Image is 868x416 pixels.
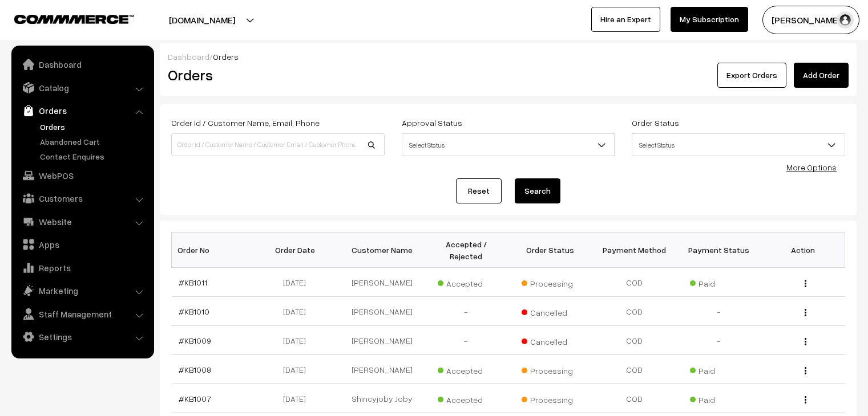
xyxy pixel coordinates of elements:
a: Add Order [794,63,849,88]
a: #KB1010 [179,307,209,316]
span: Cancelled [522,304,579,319]
th: Payment Method [592,233,677,268]
a: #KB1008 [179,365,211,374]
a: Staff Management [14,304,150,324]
span: Processing [522,391,579,406]
th: Order Status [508,233,593,268]
span: Accepted [438,391,495,406]
td: COD [592,297,677,326]
th: Action [761,233,845,268]
a: Dashboard [14,54,150,75]
td: [DATE] [256,326,340,355]
a: Website [14,211,150,232]
a: Abandoned Cart [37,136,150,148]
h2: Orders [168,66,383,84]
a: More Options [786,162,837,172]
td: COD [592,355,677,384]
img: Menu [805,309,806,316]
span: Orders [213,52,239,62]
span: Paid [690,362,747,377]
span: Select Status [632,133,845,156]
span: Accepted [438,362,495,377]
img: Menu [805,396,806,403]
td: [DATE] [256,355,340,384]
td: [DATE] [256,384,340,413]
span: Cancelled [522,333,579,348]
td: [PERSON_NAME] [340,355,425,384]
td: Shincyjoby Joby [340,384,425,413]
a: Reset [456,178,502,203]
a: My Subscription [671,7,748,32]
label: Approval Status [402,117,462,129]
span: Accepted [438,275,495,289]
span: Processing [522,275,579,289]
td: [DATE] [256,297,340,326]
td: - [424,326,508,355]
a: Contact Enquires [37,150,150,162]
a: #KB1011 [179,278,207,287]
input: Order Id / Customer Name / Customer Email / Customer Phone [171,133,385,156]
th: Customer Name [340,233,425,268]
td: [DATE] [256,268,340,297]
span: Processing [522,362,579,377]
th: Accepted / Rejected [424,233,508,268]
span: Select Status [402,135,615,155]
a: Orders [14,100,150,121]
th: Order Date [256,233,340,268]
td: COD [592,326,677,355]
a: #KB1009 [179,336,211,345]
span: Paid [690,391,747,406]
a: Apps [14,234,150,255]
a: Orders [37,121,150,133]
td: [PERSON_NAME] [340,297,425,326]
td: - [677,297,761,326]
a: Settings [14,327,150,347]
td: [PERSON_NAME] [340,326,425,355]
a: Reports [14,258,150,278]
label: Order Status [632,117,679,129]
a: #KB1007 [179,394,211,403]
td: COD [592,384,677,413]
span: Select Status [632,135,845,155]
img: Menu [805,338,806,345]
button: Search [515,178,560,203]
td: [PERSON_NAME] [340,268,425,297]
label: Order Id / Customer Name, Email, Phone [171,117,320,129]
img: Menu [805,367,806,374]
img: COMMMERCE [14,15,134,23]
span: Select Status [402,133,615,156]
img: user [837,11,854,28]
a: Customers [14,188,150,209]
button: [DOMAIN_NAME] [129,6,275,34]
button: [PERSON_NAME]… [762,6,859,34]
span: Paid [690,275,747,289]
a: COMMMERCE [14,11,114,25]
div: / [168,51,849,63]
th: Payment Status [677,233,761,268]
th: Order No [172,233,256,268]
a: Catalog [14,78,150,98]
a: Hire an Expert [591,7,660,32]
button: Export Orders [717,63,786,88]
td: - [677,326,761,355]
a: Dashboard [168,52,209,62]
td: COD [592,268,677,297]
img: Menu [805,280,806,287]
td: - [424,297,508,326]
a: WebPOS [14,165,150,186]
a: Marketing [14,280,150,301]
